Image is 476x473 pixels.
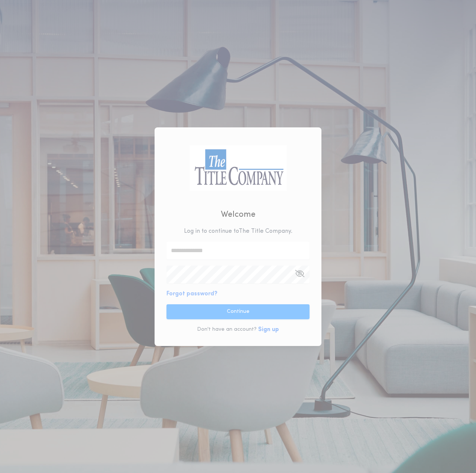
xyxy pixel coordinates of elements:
[166,304,310,319] button: Continue
[258,325,279,334] button: Sign up
[189,145,287,191] img: logo
[197,326,257,333] p: Don't have an account?
[184,227,292,236] p: Log in to continue to The Title Company .
[221,209,256,221] h2: Welcome
[166,289,218,298] button: Forgot password?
